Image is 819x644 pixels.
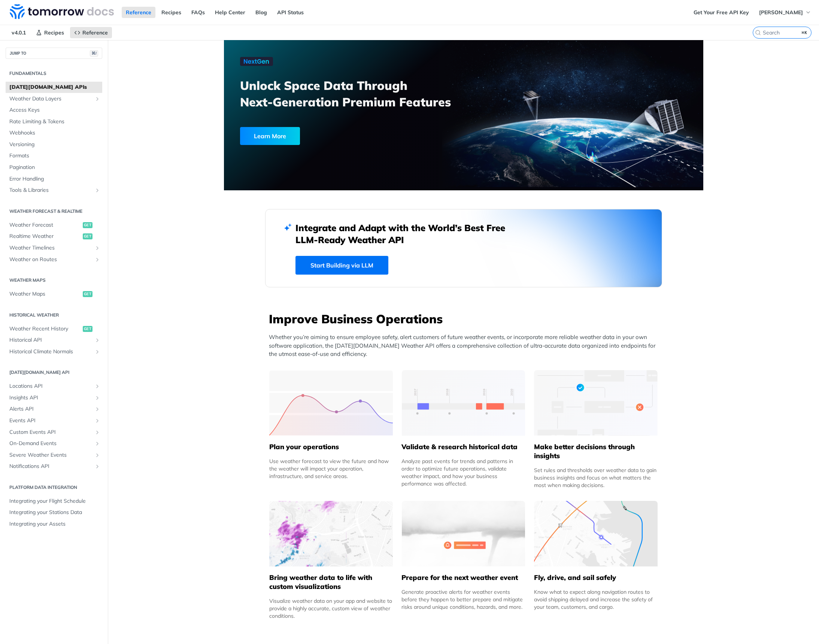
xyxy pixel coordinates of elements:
[6,70,102,77] h2: Fundamentals
[402,501,525,566] img: 2c0a313-group-496-12x.svg
[6,438,102,449] a: On-Demand EventsShow subpages for On-Demand Events
[534,573,658,582] h5: Fly, drive, and sail safely
[7,27,30,38] span: v4.0.1
[401,457,525,487] div: Analyze past events for trends and patterns in order to optimize future operations, validate weat...
[9,394,92,402] span: Insights API
[94,429,100,435] button: Show subpages for Custom Events API
[401,588,525,611] div: Generate proactive alerts for weather events before they happen to better prepare and mitigate ri...
[94,441,100,447] button: Show subpages for On-Demand Events
[6,427,102,438] a: Custom Events APIShow subpages for Custom Events API
[9,417,92,424] span: Events API
[83,291,92,297] span: get
[6,242,102,254] a: Weather TimelinesShow subpages for Weather Timelines
[6,392,102,403] a: Insights APIShow subpages for Insights API
[273,7,308,18] a: API Status
[9,383,92,390] span: Locations API
[9,95,92,103] span: Weather Data Layers
[759,9,803,16] span: [PERSON_NAME]
[9,164,100,171] span: Pagination
[269,442,393,451] h5: Plan your operations
[6,461,102,472] a: Notifications APIShow subpages for Notifications API
[9,141,100,148] span: Versioning
[94,463,100,469] button: Show subpages for Notifications API
[10,4,114,19] img: Tomorrow.io Weather API Docs
[6,346,102,357] a: Historical Climate NormalsShow subpages for Historical Climate Normals
[94,395,100,401] button: Show subpages for Insights API
[240,127,300,145] div: Learn More
[269,457,393,480] div: Use weather forecast to view the future and how the weather will impact your operation, infrastru...
[9,520,100,528] span: Integrating your Assets
[187,7,209,18] a: FAQs
[295,256,388,275] a: Start Building via LLM
[240,127,425,145] a: Learn More
[122,7,155,18] a: Reference
[401,442,525,451] h5: Validate & research historical data
[9,509,100,516] span: Integrating your Stations Data
[9,336,92,344] span: Historical API
[9,405,92,413] span: Alerts API
[94,418,100,424] button: Show subpages for Events API
[9,440,92,447] span: On-Demand Events
[6,323,102,335] a: Weather Recent Historyget
[6,127,102,139] a: Webhooks
[6,231,102,242] a: Realtime Weatherget
[9,187,92,194] span: Tools & Libraries
[94,383,100,389] button: Show subpages for Locations API
[269,597,393,620] div: Visualize weather data on your app and website to provide a highly accurate, custom view of weath...
[9,429,92,436] span: Custom Events API
[9,106,100,114] span: Access Keys
[6,208,102,215] h2: Weather Forecast & realtime
[157,7,185,18] a: Recipes
[9,256,92,263] span: Weather on Routes
[9,463,92,470] span: Notifications API
[9,129,100,137] span: Webhooks
[6,82,102,93] a: [DATE][DOMAIN_NAME] APIs
[6,450,102,461] a: Severe Weather EventsShow subpages for Severe Weather Events
[6,484,102,491] h2: Platform DATA integration
[401,573,525,582] h5: Prepare for the next weather event
[6,150,102,161] a: Formats
[83,233,92,239] span: get
[269,501,393,566] img: 4463876-group-4982x.svg
[6,254,102,265] a: Weather on RoutesShow subpages for Weather on Routes
[402,370,525,436] img: 13d7ca0-group-496-2.svg
[295,222,516,246] h2: Integrate and Adapt with the World’s Best Free LLM-Ready Weather API
[6,496,102,507] a: Integrating your Flight Schedule
[755,30,761,36] svg: Search
[6,507,102,518] a: Integrating your Stations Data
[9,348,92,356] span: Historical Climate Normals
[6,116,102,127] a: Rate Limiting & Tokens
[94,349,100,355] button: Show subpages for Historical Climate Normals
[534,466,658,489] div: Set rules and thresholds over weather data to gain business insights and focus on what matters th...
[534,588,658,611] div: Know what to expect along navigation routes to avoid shipping delayed and increase the safety of ...
[6,105,102,116] a: Access Keys
[94,452,100,458] button: Show subpages for Severe Weather Events
[269,370,393,436] img: 39565e8-group-4962x.svg
[534,370,658,436] img: a22d113-group-496-32x.svg
[534,442,658,460] h5: Make better decisions through insights
[9,118,100,126] span: Rate Limiting & Tokens
[755,7,815,18] button: [PERSON_NAME]
[9,233,81,240] span: Realtime Weather
[6,335,102,346] a: Historical APIShow subpages for Historical API
[800,29,809,36] kbd: ⌘K
[94,245,100,251] button: Show subpages for Weather Timelines
[83,326,92,332] span: get
[6,173,102,185] a: Error Handling
[94,187,100,193] button: Show subpages for Tools & Libraries
[9,152,100,160] span: Formats
[6,48,102,59] button: JUMP TO⌘/
[689,7,753,18] a: Get Your Free API Key
[44,29,64,36] span: Recipes
[6,185,102,196] a: Tools & LibrariesShow subpages for Tools & Libraries
[82,29,108,36] span: Reference
[9,451,92,459] span: Severe Weather Events
[9,244,92,252] span: Weather Timelines
[6,139,102,150] a: Versioning
[9,290,81,298] span: Weather Maps
[6,381,102,392] a: Locations APIShow subpages for Locations API
[70,27,112,38] a: Reference
[211,7,249,18] a: Help Center
[240,77,472,110] h3: Unlock Space Data Through Next-Generation Premium Features
[94,96,100,102] button: Show subpages for Weather Data Layers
